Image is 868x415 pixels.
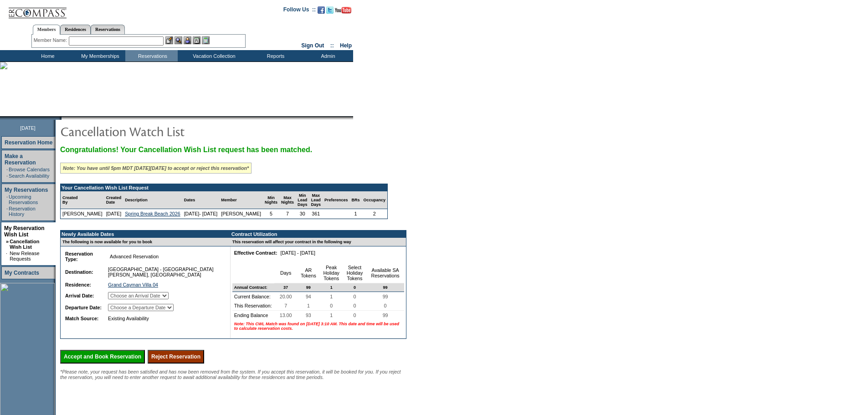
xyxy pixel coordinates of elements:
span: Advanced Reservation [108,252,160,261]
span: 99 [381,311,390,320]
a: Make a Reservation [5,153,36,166]
td: Annual Contract: [232,283,274,292]
span: 99 [304,283,313,292]
b: » [6,239,9,244]
td: 361 [309,209,323,219]
div: Member Name: [34,36,69,44]
a: Upcoming Reservations [9,194,38,205]
td: Contract Utilization [231,231,406,238]
td: · [6,251,9,261]
td: 5 [263,209,279,219]
td: Created Date [104,191,123,209]
a: Residences [60,25,91,34]
img: pgTtlCancellationNotification.gif [60,122,242,140]
td: [DATE] [104,209,123,219]
td: Occupancy [362,191,388,209]
img: b_calculator.gif [202,36,210,44]
img: View [175,36,182,44]
td: Description [123,191,182,209]
span: 37 [282,283,290,292]
td: Home [21,50,73,61]
td: · [6,167,8,172]
span: *Please note, your request has been satisfied and has now been removed from the system. If you ac... [60,369,401,380]
a: Become our fan on Facebook [318,9,325,15]
span: [DATE] [20,125,36,131]
a: Grand Cayman Villa 04 [108,282,158,287]
td: 30 [296,209,309,219]
td: Member [219,191,263,209]
nobr: [DATE] - [DATE] [280,250,315,256]
td: Days [274,263,297,283]
img: Reservations [193,36,200,44]
td: · [6,173,8,179]
td: Preferences [323,191,350,209]
a: Spring Break Beach 2026 [125,211,180,216]
a: My Contracts [5,270,39,276]
span: 1 [305,301,312,310]
td: Min Lead Days [296,191,309,209]
td: Vacation Collection [178,50,248,61]
img: promoShadowLeftCorner.gif [58,116,62,120]
span: 94 [304,292,313,301]
td: 7 [279,209,296,219]
span: 0 [352,283,358,292]
td: Your Cancellation Wish List Request [61,184,387,191]
span: 0 [352,301,358,310]
td: [PERSON_NAME] [61,209,104,219]
td: Dates [182,191,220,209]
span: 1 [328,292,334,301]
td: The following is now available for you to book [61,238,225,246]
td: Ending Balance [232,311,274,320]
td: Max Nights [279,191,296,209]
td: [PERSON_NAME] [219,209,263,219]
td: Select Holiday Tokens [343,263,366,283]
span: :: [330,42,334,49]
img: b_edit.gif [165,36,173,44]
td: Created By [61,191,104,209]
input: Accept and Book Reservation [60,350,145,364]
span: 1 [329,283,334,292]
td: This reservation will affect your contract in the following way [231,238,406,246]
img: Follow us on Twitter [326,6,334,14]
i: Note: You have until 5pm MDT [DATE][DATE] to accept or reject this reservation* [63,165,249,171]
span: 1 [328,311,334,320]
td: Admin [301,50,353,61]
td: Reservations [125,50,178,61]
span: 99 [381,292,390,301]
a: Help [340,42,352,49]
b: Destination: [65,269,93,275]
b: Reservation Type: [65,251,93,262]
img: Subscribe to our YouTube Channel [335,7,351,14]
b: Arrival Date: [65,293,94,298]
td: Note: This CWL Match was found on [DATE] 3:10 AM. This date and time will be used to calculate re... [232,320,404,333]
span: 0 [352,311,358,320]
td: Reports [248,50,301,61]
td: [DATE]- [DATE] [182,209,220,219]
td: BRs [350,191,362,209]
a: Subscribe to our YouTube Channel [335,9,351,15]
td: My Memberships [73,50,125,61]
a: My Reservation Wish List [4,225,45,238]
td: 1 [350,209,362,219]
td: Peak Holiday Tokens [319,263,343,283]
b: Effective Contract: [234,250,277,256]
td: · [6,206,8,217]
img: Become our fan on Facebook [318,6,325,14]
span: 0 [382,301,389,310]
td: Newly Available Dates [61,231,225,238]
a: Reservations [91,25,125,34]
span: 20.00 [278,292,294,301]
span: Congratulations! Your Cancellation Wish List request has been matched. [60,146,312,154]
a: Cancellation Wish List [10,239,39,250]
a: New Release Requests [10,251,39,261]
td: · [6,194,8,205]
b: Departure Date: [65,305,102,310]
img: Impersonate [184,36,191,44]
b: Match Source: [65,316,98,321]
a: My Reservations [5,187,48,193]
td: [GEOGRAPHIC_DATA] - [GEOGRAPHIC_DATA][PERSON_NAME], [GEOGRAPHIC_DATA] [106,265,222,279]
td: Min Nights [263,191,279,209]
input: Reject Reservation [148,350,204,364]
b: Residence: [65,282,91,287]
td: Available SA Reservations [366,263,404,283]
